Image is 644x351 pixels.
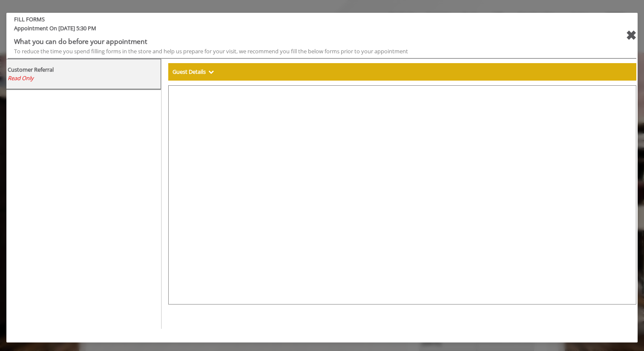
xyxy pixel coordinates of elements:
span: Appointment On [DATE] 5:30 PM [8,24,583,36]
b: Customer Referral [8,66,54,73]
b: Guest Details [172,68,206,75]
b: FILL FORMS [8,15,583,24]
div: Guest Details Show [168,63,636,81]
iframe: formsViewWeb [168,85,636,304]
b: What you can do before your appointment [14,37,147,46]
span: Read Only [8,74,34,82]
div: To reduce the time you spend filling forms in the store and help us prepare for your visit, we re... [14,47,576,56]
span: Show [208,68,214,75]
div: close forms [626,25,636,46]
